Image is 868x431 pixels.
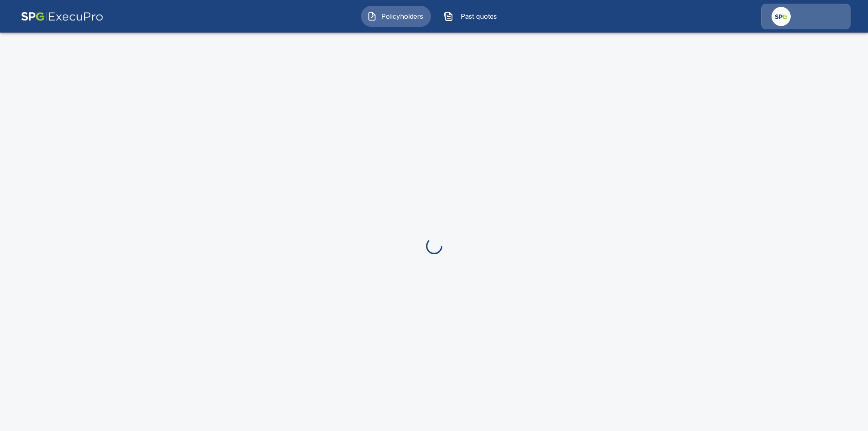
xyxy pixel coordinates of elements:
[21,4,103,29] img: AA Logo
[380,11,425,21] span: Policyholders
[457,11,501,21] span: Past quotes
[361,6,431,27] button: Policyholders IconPolicyholders
[444,11,453,21] img: Past quotes Icon
[367,11,377,21] img: Policyholders Icon
[437,6,507,27] button: Past quotes IconPast quotes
